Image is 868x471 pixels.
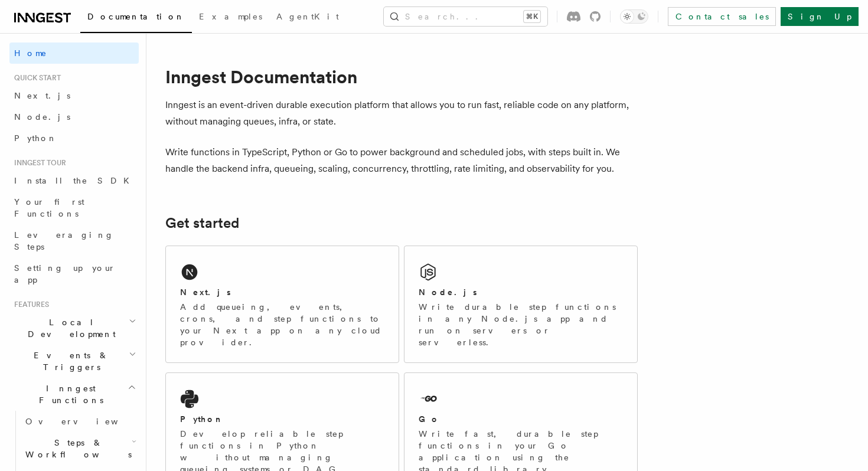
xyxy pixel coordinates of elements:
span: Home [14,47,47,59]
a: Node.js [9,106,139,127]
p: Write durable step functions in any Node.js app and run on servers or serverless. [419,301,623,348]
span: Your first Functions [14,197,84,218]
a: Node.jsWrite durable step functions in any Node.js app and run on servers or serverless. [404,246,638,363]
h2: Node.js [419,286,477,298]
span: AgentKit [276,12,339,21]
a: Documentation [80,4,192,33]
a: Examples [192,4,269,32]
h2: Python [180,413,224,425]
a: Home [9,42,139,64]
span: Events & Triggers [9,349,129,373]
a: Setting up your app [9,257,139,290]
span: Documentation [87,12,185,21]
a: Your first Functions [9,191,139,224]
h2: Next.js [180,286,231,298]
button: Steps & Workflows [21,432,139,465]
a: Leveraging Steps [9,224,139,257]
p: Inngest is an event-driven durable execution platform that allows you to run fast, reliable code ... [165,97,638,130]
h1: Inngest Documentation [165,66,638,87]
span: Python [14,133,57,143]
a: Install the SDK [9,170,139,191]
span: Inngest tour [9,158,66,168]
span: Local Development [9,316,129,340]
span: Next.js [14,91,70,100]
a: Python [9,127,139,149]
a: AgentKit [269,4,346,32]
span: Install the SDK [14,176,136,185]
span: Steps & Workflows [21,437,132,460]
span: Node.js [14,112,70,122]
button: Search...⌘K [384,7,547,26]
a: Overview [21,411,139,432]
a: Sign Up [781,7,859,26]
span: Setting up your app [14,263,116,284]
kbd: ⌘K [524,11,540,22]
a: Get started [165,215,239,231]
button: Inngest Functions [9,378,139,411]
a: Next.jsAdd queueing, events, crons, and step functions to your Next app on any cloud provider. [165,246,399,363]
span: Inngest Functions [9,382,128,406]
p: Add queueing, events, crons, and step functions to your Next app on any cloud provider. [180,301,384,348]
span: Examples [199,12,262,21]
span: Features [9,300,49,309]
button: Local Development [9,312,139,345]
a: Next.js [9,85,139,106]
span: Overview [25,417,147,426]
h2: Go [419,413,440,425]
p: Write functions in TypeScript, Python or Go to power background and scheduled jobs, with steps bu... [165,144,638,177]
a: Contact sales [668,7,776,26]
button: Events & Triggers [9,345,139,378]
span: Leveraging Steps [14,230,114,251]
span: Quick start [9,73,61,83]
button: Toggle dark mode [620,9,648,24]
